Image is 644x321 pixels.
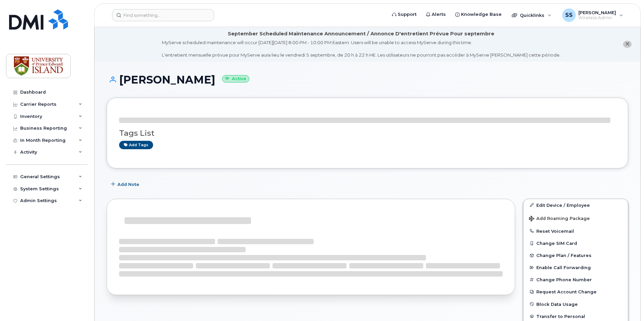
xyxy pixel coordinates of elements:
[228,30,494,37] div: September Scheduled Maintenance Announcement / Annonce D'entretient Prévue Pour septembre
[107,179,145,191] button: Add Note
[162,39,561,58] div: MyServe scheduled maintenance will occur [DATE][DATE] 8:00 PM - 10:00 PM Eastern. Users will be u...
[524,286,628,298] button: Request Account Change
[524,199,628,211] a: Edit Device / Employee
[524,211,628,225] button: Add Roaming Package
[524,237,628,249] button: Change SIM Card
[524,274,628,286] button: Change Phone Number
[536,265,591,270] span: Enable Call Forwarding
[623,41,632,48] button: close notification
[524,225,628,237] button: Reset Voicemail
[119,141,153,149] a: Add tags
[524,249,628,261] button: Change Plan / Features
[117,181,139,188] span: Add Note
[536,253,592,258] span: Change Plan / Features
[119,129,616,137] h3: Tags List
[107,74,628,86] h1: [PERSON_NAME]
[222,75,249,83] small: Active
[529,216,590,222] span: Add Roaming Package
[524,261,628,274] button: Enable Call Forwarding
[524,298,628,310] button: Block Data Usage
